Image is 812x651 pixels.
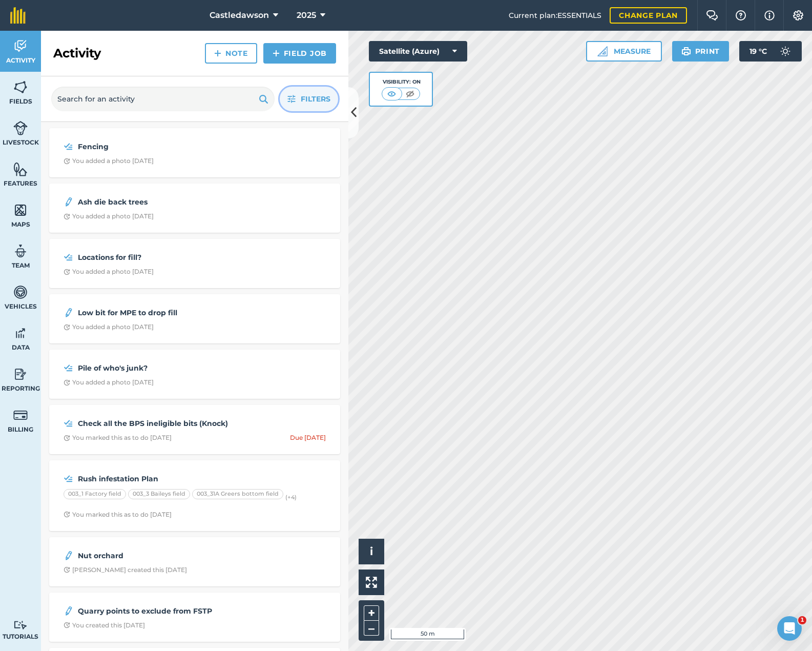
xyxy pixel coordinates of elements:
[78,473,240,484] strong: Rush infestation Plan
[263,43,336,64] a: Field Job
[681,45,691,57] img: svg+xml;base64,PHN2ZyB4bWxucz0iaHR0cDovL3d3dy53My5vcmcvMjAwMC9zdmciIHdpZHRoPSIxOSIgaGVpZ2h0PSIyNC...
[273,47,280,59] img: svg+xml;base64,PHN2ZyB4bWxucz0iaHR0cDovL3d3dy53My5vcmcvMjAwMC9zdmciIHdpZHRoPSIxNCIgaGVpZ2h0PSIyNC...
[64,269,70,275] img: Clock with arrow pointing clockwise
[55,134,334,171] a: FencingClock with arrow pointing clockwiseYou added a photo [DATE]
[739,41,802,62] button: 19 °C
[10,7,26,24] img: fieldmargin Logo
[64,511,172,519] div: You marked this as to do [DATE]
[64,268,154,276] div: You added a photo [DATE]
[214,47,221,59] img: svg+xml;base64,PHN2ZyB4bWxucz0iaHR0cDovL3d3dy53My5vcmcvMjAwMC9zdmciIHdpZHRoPSIxNCIgaGVpZ2h0PSIyNC...
[64,157,154,165] div: You added a photo [DATE]
[259,93,268,105] img: svg+xml;base64,PHN2ZyB4bWxucz0iaHR0cDovL3d3dy53My5vcmcvMjAwMC9zdmciIHdpZHRoPSIxOSIgaGVpZ2h0PSIyNC...
[509,10,601,21] span: Current plan : ESSENTIALS
[64,434,172,442] div: You marked this as to do [DATE]
[78,252,240,263] strong: Locations for fill?
[128,489,190,499] div: 003_3 Baileys field
[78,362,240,374] strong: Pile of who's junk?
[364,605,379,621] button: +
[55,543,334,580] a: Nut orchardClock with arrow pointing clockwise[PERSON_NAME] created this [DATE]
[775,41,796,62] img: svg+xml;base64,PD94bWwgdmVyc2lvbj0iMS4wIiBlbmNvZGluZz0idXRmLTgiPz4KPCEtLSBHZW5lcmF0b3I6IEFkb2JlIE...
[13,620,28,630] img: svg+xml;base64,PD94bWwgdmVyc2lvbj0iMS4wIiBlbmNvZGluZz0idXRmLTgiPz4KPCEtLSBHZW5lcmF0b3I6IEFkb2JlIE...
[13,38,28,54] img: svg+xml;base64,PD94bWwgdmVyc2lvbj0iMS4wIiBlbmNvZGluZz0idXRmLTgiPz4KPCEtLSBHZW5lcmF0b3I6IEFkb2JlIE...
[64,324,70,331] img: Clock with arrow pointing clockwise
[13,79,28,95] img: svg+xml;base64,PHN2ZyB4bWxucz0iaHR0cDovL3d3dy53My5vcmcvMjAwMC9zdmciIHdpZHRoPSI1NiIgaGVpZ2h0PSI2MC...
[13,202,28,218] img: svg+xml;base64,PHN2ZyB4bWxucz0iaHR0cDovL3d3dy53My5vcmcvMjAwMC9zdmciIHdpZHRoPSI1NiIgaGVpZ2h0PSI2MC...
[64,621,145,629] div: You created this [DATE]
[55,466,334,525] a: Rush infestation Plan003_1 Factory field003_3 Baileys field003_31A Greers bottom field(+4)Clock w...
[64,379,70,386] img: Clock with arrow pointing clockwise
[192,489,283,499] div: 003_31A Greers bottom field
[13,408,28,423] img: svg+xml;base64,PD94bWwgdmVyc2lvbj0iMS4wIiBlbmNvZGluZz0idXRmLTgiPz4KPCEtLSBHZW5lcmF0b3I6IEFkb2JlIE...
[749,41,767,62] span: 19 ° C
[64,566,70,573] img: Clock with arrow pointing clockwise
[13,161,28,177] img: svg+xml;base64,PHN2ZyB4bWxucz0iaHR0cDovL3d3dy53My5vcmcvMjAwMC9zdmciIHdpZHRoPSI1NiIgaGVpZ2h0PSI2MC...
[64,213,70,220] img: Clock with arrow pointing clockwise
[777,616,802,641] iframe: Intercom live chat
[64,140,73,153] img: svg+xml;base64,PD94bWwgdmVyc2lvbj0iMS4wIiBlbmNvZGluZz0idXRmLTgiPz4KPCEtLSBHZW5lcmF0b3I6IEFkb2JlIE...
[13,120,28,136] img: svg+xml;base64,PD94bWwgdmVyc2lvbj0iMS4wIiBlbmNvZGluZz0idXRmLTgiPz4KPCEtLSBHZW5lcmF0b3I6IEFkb2JlIE...
[370,545,373,558] span: i
[13,284,28,300] img: svg+xml;base64,PD94bWwgdmVyc2lvbj0iMS4wIiBlbmNvZGluZz0idXRmLTgiPz4KPCEtLSBHZW5lcmF0b3I6IEFkb2JlIE...
[64,378,154,386] div: You added a photo [DATE]
[64,196,74,208] img: svg+xml;base64,PD94bWwgdmVyc2lvbj0iMS4wIiBlbmNvZGluZz0idXRmLTgiPz4KPCEtLSBHZW5lcmF0b3I6IEFkb2JlIE...
[64,566,187,574] div: [PERSON_NAME] created this [DATE]
[51,87,275,111] input: Search for an activity
[366,577,377,588] img: Four arrows, one pointing top left, one top right, one bottom right and the last bottom left
[301,93,330,105] span: Filters
[13,325,28,341] img: svg+xml;base64,PD94bWwgdmVyc2lvbj0iMS4wIiBlbmNvZGluZz0idXRmLTgiPz4KPCEtLSBHZW5lcmF0b3I6IEFkb2JlIE...
[792,10,804,21] img: A cog icon
[64,605,74,617] img: svg+xml;base64,PD94bWwgdmVyc2lvbj0iMS4wIiBlbmNvZGluZz0idXRmLTgiPz4KPCEtLSBHZW5lcmF0b3I6IEFkb2JlIE...
[290,434,326,442] div: Due [DATE]
[64,307,74,319] img: svg+xml;base64,PD94bWwgdmVyc2lvbj0iMS4wIiBlbmNvZGluZz0idXRmLTgiPz4KPCEtLSBHZW5lcmF0b3I6IEFkb2JlIE...
[610,7,687,24] a: Change plan
[55,356,334,393] a: Pile of who's junk?Clock with arrow pointing clockwiseYou added a photo [DATE]
[64,473,73,485] img: svg+xml;base64,PD94bWwgdmVyc2lvbj0iMS4wIiBlbmNvZGluZz0idXRmLTgiPz4KPCEtLSBHZW5lcmF0b3I6IEFkb2JlIE...
[369,41,467,62] button: Satellite (Azure)
[280,87,338,111] button: Filters
[297,9,316,22] span: 2025
[735,10,747,21] img: A question mark icon
[64,622,70,628] img: Clock with arrow pointing clockwise
[55,300,334,337] a: Low bit for MPE to drop fillClock with arrow pointing clockwiseYou added a photo [DATE]
[672,41,730,62] button: Print
[64,158,70,165] img: Clock with arrow pointing clockwise
[78,141,240,152] strong: Fencing
[55,411,334,448] a: Check all the BPS ineligible bits (Knock)Clock with arrow pointing clockwiseYou marked this as to...
[64,323,154,331] div: You added a photo [DATE]
[78,196,240,208] strong: Ash die back trees
[382,78,421,86] div: Visibility: On
[64,362,73,374] img: svg+xml;base64,PD94bWwgdmVyc2lvbj0iMS4wIiBlbmNvZGluZz0idXRmLTgiPz4KPCEtLSBHZW5lcmF0b3I6IEFkb2JlIE...
[706,10,718,21] img: Two speech bubbles overlapping with the left bubble in the forefront
[364,621,379,636] button: –
[586,41,662,62] button: Measure
[78,605,240,617] strong: Quarry points to exclude from FSTP
[13,243,28,259] img: svg+xml;base64,PD94bWwgdmVyc2lvbj0iMS4wIiBlbmNvZGluZz0idXRmLTgiPz4KPCEtLSBHZW5lcmF0b3I6IEFkb2JlIE...
[64,489,126,499] div: 003_1 Factory field
[597,46,608,56] img: Ruler icon
[64,435,70,441] img: Clock with arrow pointing clockwise
[359,539,384,564] button: i
[55,245,334,282] a: Locations for fill?Clock with arrow pointing clockwiseYou added a photo [DATE]
[13,367,28,382] img: svg+xml;base64,PD94bWwgdmVyc2lvbj0iMS4wIiBlbmNvZGluZz0idXRmLTgiPz4KPCEtLSBHZW5lcmF0b3I6IEFkb2JlIE...
[78,307,240,318] strong: Low bit for MPE to drop fill
[64,550,74,562] img: svg+xml;base64,PD94bWwgdmVyc2lvbj0iMS4wIiBlbmNvZGluZz0idXRmLTgiPz4KPCEtLSBHZW5lcmF0b3I6IEFkb2JlIE...
[64,212,154,220] div: You added a photo [DATE]
[64,251,73,263] img: svg+xml;base64,PD94bWwgdmVyc2lvbj0iMS4wIiBlbmNvZGluZz0idXRmLTgiPz4KPCEtLSBHZW5lcmF0b3I6IEFkb2JlIE...
[285,494,297,501] small: (+ 4 )
[385,89,398,99] img: svg+xml;base64,PHN2ZyB4bWxucz0iaHR0cDovL3d3dy53My5vcmcvMjAwMC9zdmciIHdpZHRoPSI1MCIgaGVpZ2h0PSI0MC...
[64,511,70,518] img: Clock with arrow pointing clockwise
[205,43,257,64] a: Note
[210,9,269,22] span: Castledawson
[53,45,101,62] h2: Activity
[55,190,334,227] a: Ash die back treesClock with arrow pointing clockwiseYou added a photo [DATE]
[64,417,73,430] img: svg+xml;base64,PD94bWwgdmVyc2lvbj0iMS4wIiBlbmNvZGluZz0idXRmLTgiPz4KPCEtLSBHZW5lcmF0b3I6IEFkb2JlIE...
[78,418,240,429] strong: Check all the BPS ineligible bits (Knock)
[55,599,334,636] a: Quarry points to exclude from FSTPClock with arrow pointing clockwiseYou created this [DATE]
[764,9,775,22] img: svg+xml;base64,PHN2ZyB4bWxucz0iaHR0cDovL3d3dy53My5vcmcvMjAwMC9zdmciIHdpZHRoPSIxNyIgaGVpZ2h0PSIxNy...
[798,616,806,624] span: 1
[404,89,417,99] img: svg+xml;base64,PHN2ZyB4bWxucz0iaHR0cDovL3d3dy53My5vcmcvMjAwMC9zdmciIHdpZHRoPSI1MCIgaGVpZ2h0PSI0MC...
[78,550,240,561] strong: Nut orchard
